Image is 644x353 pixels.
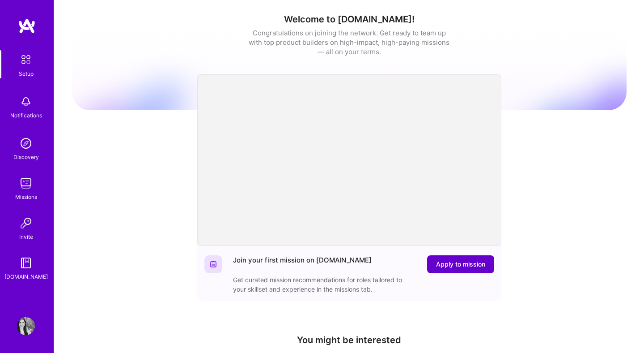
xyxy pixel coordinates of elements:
img: logo [18,18,36,34]
div: Get curated mission recommendations for roles tailored to your skillset and experience in the mis... [233,275,412,294]
iframe: To enrich screen reader interactions, please activate Accessibility in Grammarly extension settings [197,74,501,246]
div: Join your first mission on [DOMAIN_NAME] [233,255,372,273]
div: [DOMAIN_NAME] [4,272,48,281]
div: Missions [15,192,37,202]
img: User Avatar [17,317,35,335]
button: Apply to mission [427,255,494,273]
div: Invite [19,232,33,241]
img: guide book [17,254,35,272]
a: User Avatar [15,317,37,335]
div: Discovery [13,152,39,162]
div: Setup [19,69,34,78]
img: discovery [17,134,35,152]
div: Notifications [10,111,42,120]
img: bell [17,93,35,111]
h1: Welcome to [DOMAIN_NAME]! [72,14,627,25]
img: Website [210,261,217,268]
img: setup [17,50,35,69]
span: Apply to mission [436,260,485,269]
div: Congratulations on joining the network. Get ready to team up with top product builders on high-im... [249,28,450,56]
h4: You might be interested [197,335,501,345]
img: Invite [17,214,35,232]
img: teamwork [17,174,35,192]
